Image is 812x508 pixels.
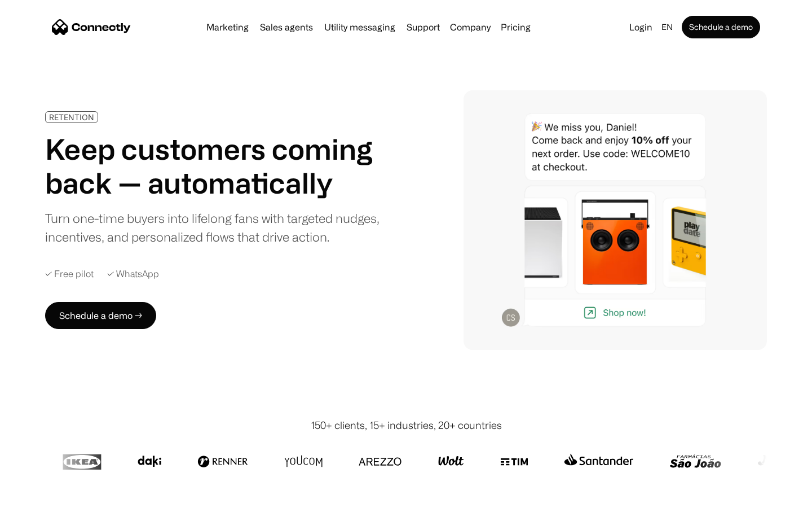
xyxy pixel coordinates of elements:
[311,418,502,433] div: 150+ clients, 15+ industries, 20+ countries
[52,19,131,36] a: home
[107,269,159,279] div: ✓ WhatsApp
[450,19,491,35] div: Company
[11,487,68,504] aside: Language selected: English
[402,23,444,32] a: Support
[45,132,388,200] h1: Keep customers coming back — automatically
[682,16,760,38] a: Schedule a demo
[320,23,400,32] a: Utility messaging
[496,23,535,32] a: Pricing
[202,23,253,32] a: Marketing
[661,19,673,35] div: en
[45,302,156,329] a: Schedule a demo →
[447,19,494,35] div: Company
[23,488,68,504] ul: Language list
[45,209,388,246] div: Turn one-time buyers into lifelong fans with targeted nudges, incentives, and personalized flows ...
[625,19,657,35] a: Login
[45,269,94,279] div: ✓ Free pilot
[657,19,679,35] div: en
[49,113,94,121] div: RETENTION
[255,23,317,32] a: Sales agents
